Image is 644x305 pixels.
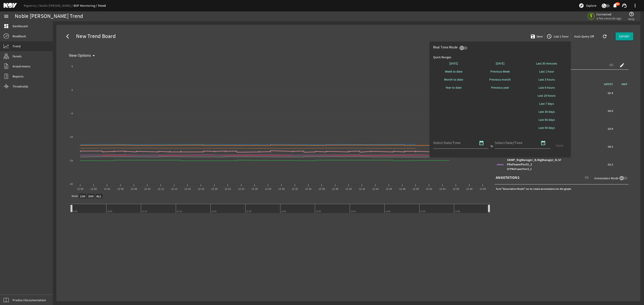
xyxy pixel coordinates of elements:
[538,125,555,130] span: Last 90 days
[526,116,567,124] button: Last 60 days
[444,77,463,82] span: Month to date
[480,75,521,84] button: Previous month
[480,84,521,92] button: Previous year
[445,69,462,74] span: Week to date
[449,61,458,66] span: [DATE]
[490,144,493,148] div: To
[433,59,474,67] button: [DATE]
[526,75,567,84] button: Last 3 hours
[479,140,484,146] mat-icon: date_range
[538,77,555,82] span: Last 3 hours
[496,61,504,66] span: [DATE]
[526,124,567,132] button: Last 90 days
[480,59,521,67] button: [DATE]
[433,75,474,84] button: Month to date
[526,92,567,100] button: Last 24 hours
[538,109,555,114] span: Last 30 days
[540,140,546,146] mat-icon: date_range
[433,45,460,50] div: Real Time Mode
[446,85,462,90] span: Year to date
[526,84,567,92] button: Last 6 hours
[526,59,567,67] button: Last 30 minutes
[480,67,521,75] button: Previous Week
[539,69,554,74] span: Last 1 hour
[538,93,555,98] span: Last 24 hours
[433,140,473,146] input: Select Date/Time
[526,108,567,116] button: Last 30 days
[538,117,555,122] span: Last 60 days
[433,84,474,92] button: Year to date
[538,85,555,90] span: Last 6 hours
[526,67,567,75] button: Last 1 hour
[489,77,511,82] span: Previous month
[490,69,510,74] span: Previous Week
[495,140,535,146] input: Select Date/Time
[536,61,557,66] span: Last 30 minutes
[491,85,509,90] span: Previous year
[526,100,567,108] button: Last 7 days
[433,67,474,75] button: Week to date
[539,101,554,106] span: Last 7 days
[433,55,567,59] div: Quick Ranges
